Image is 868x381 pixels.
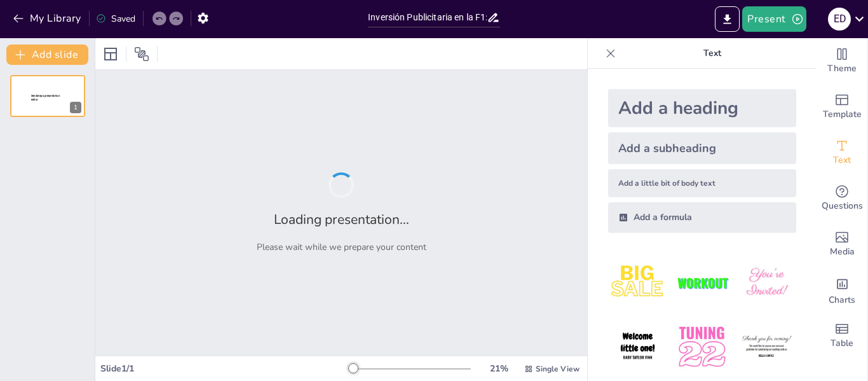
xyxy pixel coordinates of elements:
[134,46,149,62] span: Position
[817,221,867,267] div: Add images, graphics, shapes or video
[6,45,88,65] button: Add slide
[257,241,426,253] p: Please wait while we prepare your content
[672,317,731,377] img: 5.jpeg
[484,363,514,375] div: 21 %
[817,84,867,130] div: Add ready made slides
[608,132,796,164] div: Add a subheading
[742,6,806,32] button: Present
[828,8,851,31] div: E D
[608,169,796,197] div: Add a little bit of body text
[737,253,796,312] img: 3.jpeg
[621,38,804,69] p: Text
[368,8,487,27] input: Insert title
[817,38,867,84] div: Change the overall theme
[715,6,740,32] button: Export to PowerPoint
[817,267,867,313] div: Add charts and graphs
[100,363,349,375] div: Slide 1 / 1
[822,199,863,213] span: Questions
[827,62,857,76] span: Theme
[608,317,667,377] img: 4.jpeg
[10,8,86,29] button: My Library
[608,253,667,312] img: 1.jpeg
[828,6,851,32] button: E D
[10,75,85,117] div: 1
[829,293,855,307] span: Charts
[608,89,796,127] div: Add a heading
[672,253,731,312] img: 2.jpeg
[817,130,867,176] div: Add text boxes
[274,211,409,228] h2: Loading presentation...
[817,176,867,221] div: Get real-time input from your audience
[536,364,580,374] span: Single View
[608,202,796,233] div: Add a formula
[823,107,862,121] span: Template
[31,94,60,101] span: Sendsteps presentation editor
[833,153,851,167] span: Text
[831,336,853,350] span: Table
[737,317,796,377] img: 6.jpeg
[96,13,135,25] div: Saved
[830,245,855,259] span: Media
[100,44,121,64] div: Layout
[70,102,81,113] div: 1
[817,313,867,359] div: Add a table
